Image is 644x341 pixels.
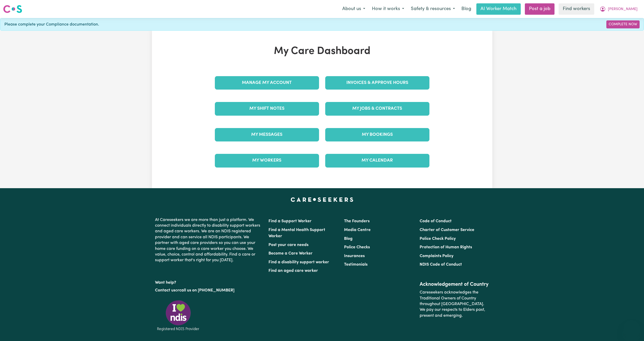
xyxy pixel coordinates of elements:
[623,320,640,337] iframe: Button to launch messaging window, conversation in progress
[606,20,640,28] a: Complete Now
[155,288,175,292] a: Contact us
[344,237,353,241] a: Blog
[3,3,22,15] a: Careseekers logo
[344,263,368,267] a: Testimonials
[215,102,319,115] a: My Shift Notes
[325,102,429,115] a: My Jobs & Contracts
[525,3,555,15] a: Post a job
[420,288,489,321] p: Careseekers acknowledges the Traditional Owners of Country throughout [GEOGRAPHIC_DATA]. We pay o...
[268,269,318,273] a: Find an aged care worker
[268,243,308,247] a: Post your care needs
[344,228,371,232] a: Media Centre
[268,251,313,256] a: Become a Care Worker
[596,4,641,14] button: My Account
[215,128,319,141] a: My Messages
[476,3,521,15] a: AI Worker Match
[3,4,22,14] img: Careseekers logo
[4,21,99,28] span: Please complete your Compliance documentation.
[155,278,262,286] p: Want help?
[291,197,353,202] a: Careseekers home page
[325,128,429,141] a: My Bookings
[179,288,234,292] a: call us on [PHONE_NUMBER]
[420,245,472,249] a: Protection of Human Rights
[212,45,433,58] h1: My Care Dashboard
[420,219,452,223] a: Code of Conduct
[215,154,319,167] a: My Workers
[369,4,407,14] button: How it works
[420,237,456,241] a: Police Check Policy
[559,3,594,15] a: Find workers
[325,76,429,90] a: Invoices & Approve Hours
[458,3,474,15] a: Blog
[344,254,365,258] a: Insurances
[420,281,489,288] h2: Acknowledgement of Country
[268,228,325,238] a: Find a Mental Health Support Worker
[420,228,474,232] a: Charter of Customer Service
[325,154,429,167] a: My Calendar
[420,254,453,258] a: Complaints Policy
[268,260,329,264] a: Find a disability support worker
[344,219,370,223] a: The Founders
[268,219,312,223] a: Find a Support Worker
[407,4,458,14] button: Safety & resources
[215,76,319,90] a: Manage My Account
[339,4,369,14] button: About us
[155,286,262,295] p: or
[155,299,201,332] img: Registered NDIS provider
[155,215,262,265] p: At Careseekers we are more than just a platform. We connect individuals directly to disability su...
[420,263,462,267] a: NDIS Code of Conduct
[608,6,638,12] span: [PERSON_NAME]
[344,245,370,249] a: Police Checks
